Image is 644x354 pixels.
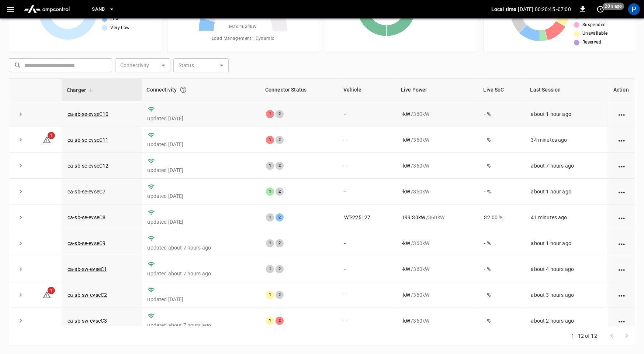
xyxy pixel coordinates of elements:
[402,240,410,247] p: - kW
[148,115,254,122] p: updated [DATE]
[525,79,608,101] th: Last Session
[617,265,626,273] div: action cell options
[15,109,26,120] button: expand row
[525,230,608,256] td: about 1 hour ago
[402,291,410,299] p: - kW
[491,6,517,13] p: Local time
[67,189,105,195] a: ca-sb-se-evseC7
[582,39,601,46] span: Reserved
[603,3,624,10] span: 20 s ago
[402,188,410,195] p: - kW
[617,240,626,247] div: action cell options
[67,214,105,220] a: ca-sb-se-evseC8
[266,239,274,247] div: 1
[617,162,626,169] div: action cell options
[617,110,626,118] div: action cell options
[67,163,108,169] a: ca-sb-se-evseC12
[276,136,284,144] div: 2
[67,111,108,117] a: ca-sb-se-evseC10
[276,265,284,273] div: 2
[525,179,608,205] td: about 1 hour ago
[276,317,284,325] div: 2
[525,205,608,230] td: 41 minutes ago
[67,318,107,324] a: ca-sb-sw-evseC3
[147,83,255,96] div: Connectivity
[344,214,370,220] a: WT-225127
[266,265,274,273] div: 1
[276,110,284,118] div: 2
[582,21,606,29] span: Suspended
[402,214,425,221] p: 199.30 kW
[266,291,274,299] div: 1
[148,296,254,303] p: updated [DATE]
[15,238,26,249] button: expand row
[628,3,640,15] div: profile-icon
[608,79,635,101] th: Action
[67,240,105,246] a: ca-sb-se-evseC9
[15,186,26,197] button: expand row
[478,282,525,308] td: - %
[402,317,410,324] p: - kW
[617,136,626,144] div: action cell options
[15,289,26,300] button: expand row
[525,153,608,179] td: about 7 hours ago
[92,5,105,14] span: SanB
[15,315,26,326] button: expand row
[212,35,274,42] span: Load Management = Dynamic
[276,213,284,221] div: 2
[402,136,410,144] p: - kW
[338,79,396,101] th: Vehicle
[266,317,274,325] div: 1
[617,291,626,299] div: action cell options
[338,308,396,334] td: -
[338,127,396,153] td: -
[229,23,257,31] span: Max. 4634 kW
[402,214,472,221] div: / 360 kW
[402,291,472,299] div: / 360 kW
[276,291,284,299] div: 2
[338,282,396,308] td: -
[402,162,472,169] div: / 360 kW
[266,213,274,221] div: 1
[21,2,73,16] img: ampcontrol.io logo
[478,153,525,179] td: - %
[402,317,472,324] div: / 360 kW
[338,101,396,127] td: -
[525,256,608,282] td: about 4 hours ago
[525,127,608,153] td: 34 minutes ago
[338,256,396,282] td: -
[402,136,472,144] div: / 360 kW
[478,205,525,230] td: 32.00 %
[110,16,119,23] span: Low
[478,230,525,256] td: - %
[402,265,410,273] p: - kW
[276,188,284,196] div: 2
[48,132,55,139] span: 1
[67,292,107,298] a: ca-sb-sw-evseC2
[15,264,26,275] button: expand row
[177,83,190,96] button: Connection between the charger and our software.
[48,287,55,294] span: 1
[617,317,626,324] div: action cell options
[266,136,274,144] div: 1
[338,153,396,179] td: -
[148,141,254,148] p: updated [DATE]
[582,30,607,37] span: Unavailable
[42,136,51,142] a: 1
[15,160,26,171] button: expand row
[402,162,410,169] p: - kW
[266,162,274,170] div: 1
[396,79,478,101] th: Live Power
[266,188,274,196] div: 1
[276,239,284,247] div: 2
[518,6,571,13] p: [DATE] 00:20:45 -07:00
[148,218,254,226] p: updated [DATE]
[478,79,525,101] th: Live SoC
[15,212,26,223] button: expand row
[402,188,472,195] div: / 360 kW
[478,179,525,205] td: - %
[402,240,472,247] div: / 360 kW
[15,134,26,145] button: expand row
[617,214,626,221] div: action cell options
[266,110,274,118] div: 1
